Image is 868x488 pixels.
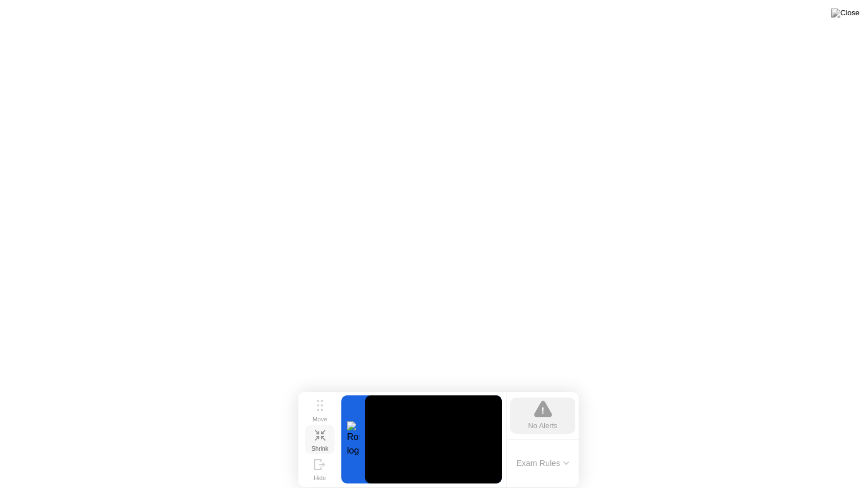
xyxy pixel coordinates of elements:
div: No Alerts [528,420,558,431]
img: Close [831,8,860,18]
div: Move [313,416,327,422]
button: Exam Rules [513,458,573,468]
button: Move [305,395,335,425]
div: Hide [314,474,326,481]
div: Shrink [311,445,328,452]
button: Shrink [305,425,335,454]
button: Hide [305,454,335,483]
